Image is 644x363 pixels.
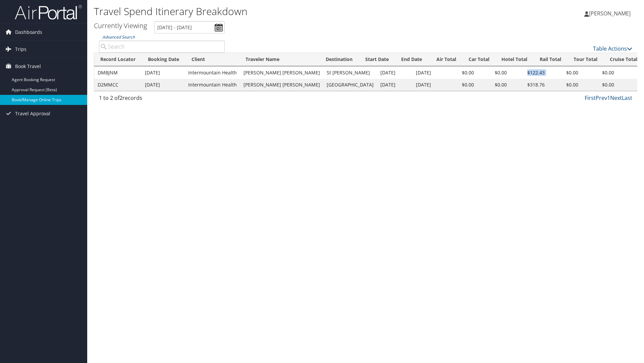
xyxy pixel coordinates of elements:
a: First [585,94,596,102]
th: Destination: activate to sort column ascending [320,53,359,66]
td: $0.00 [477,79,510,91]
span: Dashboards [15,24,42,41]
h3: Currently Viewing [94,21,147,30]
td: St [PERSON_NAME] [323,67,377,79]
th: Record Locator: activate to sort column ascending [94,53,142,66]
td: $0.00 [445,79,477,91]
span: 2 [119,94,122,102]
th: Car Total: activate to sort column ascending [462,53,495,66]
a: 1 [607,94,610,102]
td: $0.00 [445,67,477,79]
input: [DATE] - [DATE] [154,21,225,34]
a: Table Actions [593,45,632,52]
th: Traveler Name: activate to sort column ascending [239,53,320,66]
td: [DATE] [377,79,413,91]
td: $0.00 [582,79,618,91]
th: Client: activate to sort column ascending [185,53,239,66]
td: [PERSON_NAME] [PERSON_NAME] [240,67,323,79]
a: Advanced Search [102,34,135,40]
th: Hotel Total: activate to sort column ascending [495,53,533,66]
a: [PERSON_NAME] [584,3,637,23]
td: [DATE] [413,67,445,79]
td: [DATE] [142,67,185,79]
th: Air Total: activate to sort column ascending [430,53,462,66]
td: Intermountain Health [185,79,240,91]
td: $0.00 [548,79,582,91]
td: [GEOGRAPHIC_DATA] [323,79,377,91]
a: Next [610,94,622,102]
th: Cruise Total: activate to sort column ascending [603,53,643,66]
td: $0.00 [548,67,582,79]
img: airportal-logo.png [15,4,82,20]
td: Intermountain Health [185,67,240,79]
a: Prev [596,94,607,102]
span: Book Travel [15,58,41,75]
th: Tour Total: activate to sort column ascending [567,53,603,66]
td: D2MMCC [94,79,142,91]
td: [DATE] [142,79,185,91]
td: [DATE] [413,79,445,91]
td: $122.43 [510,67,548,79]
a: Last [622,94,632,102]
td: [PERSON_NAME] [PERSON_NAME] [240,79,323,91]
th: End Date: activate to sort column ascending [395,53,430,66]
td: $0.00 [477,67,510,79]
div: 1 to 2 of records [99,94,225,105]
span: Travel Approval [15,105,50,122]
th: Start Date: activate to sort column ascending [359,53,395,66]
span: Trips [15,41,26,58]
td: $0.00 [582,67,618,79]
span: [PERSON_NAME] [589,10,631,17]
th: Rail Total: activate to sort column ascending [533,53,567,66]
h1: Travel Spend Itinerary Breakdown [94,4,456,18]
th: Booking Date: activate to sort column ascending [142,53,185,66]
input: Advanced Search [99,41,225,53]
td: DMBJNM [94,67,142,79]
td: $318.76 [510,79,548,91]
td: [DATE] [377,67,413,79]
